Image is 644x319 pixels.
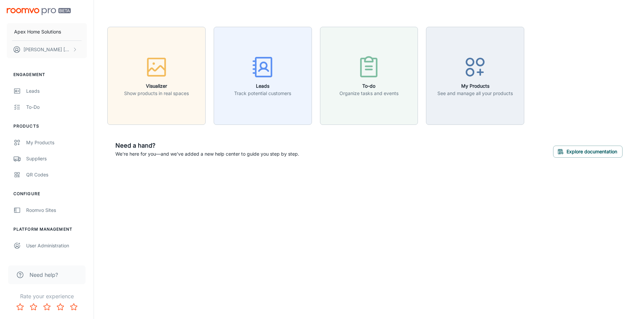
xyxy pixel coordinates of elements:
[553,146,623,158] button: Explore documentation
[214,72,312,79] a: LeadsTrack potential customers
[124,82,189,90] h6: Visualizer
[339,82,398,90] h6: To-do
[7,23,87,41] button: Apex Home Solutions
[14,28,61,35] p: Apex Home Solutions
[107,27,206,125] button: VisualizerShow products in real spaces
[115,150,299,158] p: We're here for you—and we've added a new help center to guide you step by step.
[26,171,87,178] div: QR Codes
[437,82,513,90] h6: My Products
[26,103,87,111] div: To-do
[124,90,189,97] p: Show products in real spaces
[234,82,291,90] h6: Leads
[320,27,418,125] button: To-doOrganize tasks and events
[339,90,398,97] p: Organize tasks and events
[234,90,291,97] p: Track potential customers
[426,72,524,79] a: My ProductsSee and manage all your products
[23,46,71,53] p: [PERSON_NAME] [PERSON_NAME]
[553,148,623,154] a: Explore documentation
[7,8,71,15] img: Roomvo PRO Beta
[26,139,87,146] div: My Products
[115,141,299,150] h6: Need a hand?
[214,27,312,125] button: LeadsTrack potential customers
[426,27,524,125] button: My ProductsSee and manage all your products
[7,41,87,58] button: [PERSON_NAME] [PERSON_NAME]
[26,87,87,95] div: Leads
[26,155,87,162] div: Suppliers
[320,72,418,79] a: To-doOrganize tasks and events
[437,90,513,97] p: See and manage all your products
